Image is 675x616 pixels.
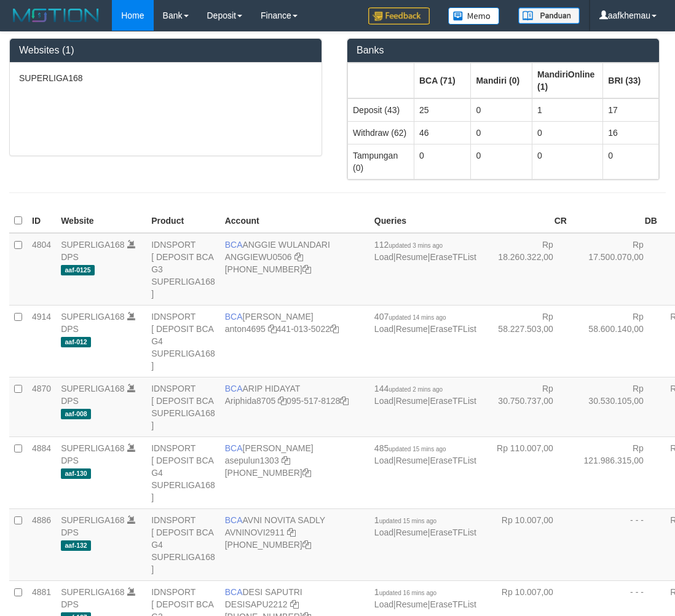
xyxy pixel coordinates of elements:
[430,456,476,465] a: EraseTFList
[61,515,125,525] a: SUPERLIGA168
[532,121,603,144] td: 0
[374,527,393,537] a: Load
[430,396,476,406] a: EraseTFList
[389,386,443,393] span: updated 2 mins ago
[374,396,393,406] a: Load
[61,265,95,275] span: aaf-0125
[471,98,532,122] td: 0
[61,468,91,479] span: aaf-130
[572,233,662,306] td: Rp 17.500.070,00
[348,121,414,144] td: Withdraw (62)
[572,377,662,436] td: Rp 30.530.105,00
[56,233,146,306] td: DPS
[220,233,369,306] td: ANGGIE WULANDARI [PHONE_NUMBER]
[56,305,146,377] td: DPS
[374,324,393,334] a: Load
[302,540,311,550] a: Copy 4062280135 to clipboard
[330,324,339,334] a: Copy 4410135022 to clipboard
[290,599,299,609] a: Copy DESISAPU2212 to clipboard
[374,384,476,406] span: | |
[396,456,428,465] a: Resume
[481,209,572,233] th: CR
[448,7,500,25] img: Button%20Memo.svg
[348,63,414,98] th: Group: activate to sort column ascending
[225,456,279,465] a: asepulun1303
[146,377,220,436] td: IDNSPORT [ DEPOSIT BCA SUPERLIGA168 ]
[225,396,276,406] a: Ariphida8705
[430,324,476,334] a: EraseTFList
[481,508,572,580] td: Rp 10.007,00
[374,240,476,262] span: | |
[389,242,443,249] span: updated 3 mins ago
[374,515,436,525] span: 1
[532,63,603,98] th: Group: activate to sort column ascending
[61,337,91,347] span: aaf-012
[61,312,125,322] a: SUPERLIGA168
[430,252,476,262] a: EraseTFList
[225,587,243,597] span: BCA
[56,508,146,580] td: DPS
[27,305,56,377] td: 4914
[225,443,243,453] span: BCA
[56,436,146,508] td: DPS
[225,527,285,537] a: AVNINOVI2911
[389,314,446,321] span: updated 14 mins ago
[27,233,56,306] td: 4804
[146,508,220,580] td: IDNSPORT [ DEPOSIT BCA G4 SUPERLIGA168 ]
[225,384,243,393] span: BCA
[220,377,369,436] td: ARIP HIDAYAT 095-517-8128
[146,436,220,508] td: IDNSPORT [ DEPOSIT BCA G4 SUPERLIGA168 ]
[374,599,393,609] a: Load
[374,456,393,465] a: Load
[414,98,471,122] td: 25
[396,324,428,334] a: Resume
[9,6,103,25] img: MOTION_logo.png
[532,98,603,122] td: 1
[348,144,414,179] td: Tampungan (0)
[414,144,471,179] td: 0
[374,443,476,465] span: | |
[374,240,443,250] span: 112
[368,7,430,25] img: Feedback.jpg
[481,233,572,306] td: Rp 18.260.322,00
[27,508,56,580] td: 4886
[348,98,414,122] td: Deposit (43)
[302,264,311,274] a: Copy 4062213373 to clipboard
[379,590,436,596] span: updated 16 mins ago
[396,599,428,609] a: Resume
[56,377,146,436] td: DPS
[389,446,446,452] span: updated 15 mins ago
[414,63,471,98] th: Group: activate to sort column ascending
[278,396,286,406] a: Copy Ariphida8705 to clipboard
[27,377,56,436] td: 4870
[225,240,243,250] span: BCA
[61,587,125,597] a: SUPERLIGA168
[220,436,369,508] td: [PERSON_NAME] [PHONE_NUMBER]
[414,121,471,144] td: 46
[396,396,428,406] a: Resume
[518,7,580,24] img: panduan.png
[61,540,91,551] span: aaf-132
[374,587,436,597] span: 1
[603,98,659,122] td: 17
[56,209,146,233] th: Website
[379,518,436,524] span: updated 15 mins ago
[374,312,446,322] span: 407
[61,443,125,453] a: SUPERLIGA168
[146,233,220,306] td: IDNSPORT [ DEPOSIT BCA G3 SUPERLIGA168 ]
[225,324,266,334] a: anton4695
[572,305,662,377] td: Rp 58.600.140,00
[572,436,662,508] td: Rp 121.986.315,00
[61,384,125,393] a: SUPERLIGA168
[396,252,428,262] a: Resume
[471,144,532,179] td: 0
[287,527,296,537] a: Copy AVNINOVI2911 to clipboard
[294,252,303,262] a: Copy ANGGIEWU0506 to clipboard
[603,144,659,179] td: 0
[357,45,650,56] h3: Banks
[282,456,290,465] a: Copy asepulun1303 to clipboard
[225,599,288,609] a: DESISAPU2212
[146,209,220,233] th: Product
[430,599,476,609] a: EraseTFList
[374,515,476,537] span: | |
